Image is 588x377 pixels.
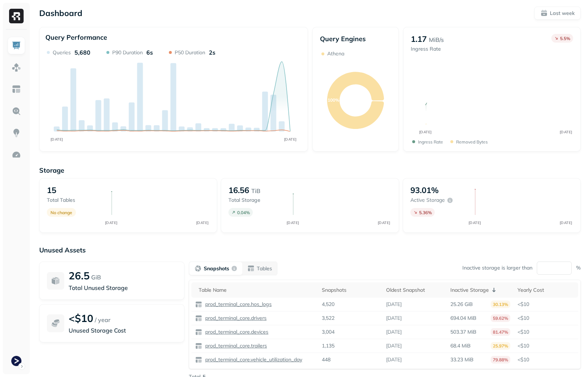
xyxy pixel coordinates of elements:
div: Table Name [199,287,315,294]
p: Athena [327,50,344,57]
p: 93.01% [410,185,439,195]
p: Query Engines [320,35,392,43]
p: 16.56 [228,185,249,195]
p: 26.5 [69,269,90,282]
tspan: [DATE] [287,220,299,225]
p: <$10 [518,342,575,349]
img: Asset Explorer [12,85,21,94]
p: Storage [39,166,581,174]
p: 68.4 MiB [450,342,471,349]
p: 15 [47,185,56,195]
p: [DATE] [386,315,402,322]
p: 3,004 [322,329,334,335]
a: prod_terminal_core.hos_logs [202,301,272,308]
tspan: [DATE] [196,220,208,225]
p: Tables [257,265,272,272]
p: prod_terminal_core.devices [204,329,268,335]
img: Assets [12,63,21,72]
div: Snapshots [322,287,379,294]
p: [DATE] [386,356,402,363]
p: MiB/s [429,35,444,44]
p: TiB [251,186,260,195]
a: prod_terminal_core.vehicle_utilization_day [202,356,302,363]
p: prod_terminal_core.drivers [204,315,267,322]
p: <$10 [69,312,93,325]
p: Ingress Rate [411,46,444,52]
a: prod_terminal_core.devices [202,329,268,335]
p: Active storage [410,197,445,204]
p: 25.26 GiB [450,301,473,308]
img: Insights [12,128,21,138]
p: / year [95,315,110,324]
p: No change [50,210,72,215]
p: Total storage [228,197,285,204]
p: <$10 [518,329,575,335]
div: Oldest Snapshot [386,287,443,294]
p: 59.62% [491,314,510,322]
p: % [576,264,581,271]
p: 1,135 [322,342,334,349]
img: Dashboard [12,41,21,50]
p: prod_terminal_core.hos_logs [204,301,272,308]
p: Queries [53,49,71,56]
tspan: [DATE] [284,137,297,141]
p: prod_terminal_core.vehicle_utilization_day [204,356,302,363]
p: Ingress Rate [418,139,443,145]
p: <$10 [518,356,575,363]
img: table [195,356,202,364]
a: prod_terminal_core.drivers [202,315,267,322]
p: <$10 [518,301,575,308]
p: Removed bytes [456,139,488,145]
p: 694.04 MiB [450,315,477,322]
p: Unused Storage Cost [69,326,177,335]
button: Last week [534,7,581,20]
p: 79.88% [491,356,510,364]
p: P90 Duration [112,49,143,56]
img: table [195,329,202,336]
img: Query Explorer [12,106,21,116]
p: <$10 [518,315,575,322]
img: table [195,301,202,308]
p: Snapshots [204,265,229,272]
p: [DATE] [386,342,402,349]
img: Optimization [12,150,21,160]
p: Total tables [47,197,104,204]
a: prod_terminal_core.trailers [202,342,267,349]
p: Dashboard [39,8,82,18]
p: GiB [91,273,101,282]
tspan: [DATE] [559,220,572,225]
p: P50 Duration [175,49,205,56]
img: Terminal [11,356,21,366]
p: 81.47% [491,328,510,336]
p: 25.97% [491,342,510,350]
p: Unused Assets [39,246,581,254]
tspan: [DATE] [50,137,63,141]
p: prod_terminal_core.trailers [204,342,267,349]
p: 448 [322,356,331,363]
div: Yearly Cost [518,287,575,294]
p: 1.17 [411,34,427,44]
p: Last week [550,10,575,17]
p: Inactive Storage [450,287,489,294]
text: 100% [327,97,339,103]
img: table [195,315,202,322]
p: 5.36 % [419,210,432,215]
tspan: [DATE] [419,130,432,134]
p: Inactive storage is larger than [462,264,532,271]
p: 5.5 % [560,36,570,41]
p: Total Unused Storage [69,283,177,292]
p: 5,680 [74,49,90,56]
p: [DATE] [386,301,402,308]
img: Ryft [9,9,24,23]
p: [DATE] [386,329,402,335]
p: 30.13% [491,301,510,308]
p: Query Performance [45,33,107,42]
p: 3,522 [322,315,334,322]
p: 4,520 [322,301,334,308]
p: 33.23 MiB [450,356,474,363]
tspan: [DATE] [105,220,117,225]
img: table [195,342,202,350]
p: 503.37 MiB [450,329,477,335]
p: 0.04 % [237,210,250,215]
tspan: [DATE] [560,130,572,134]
